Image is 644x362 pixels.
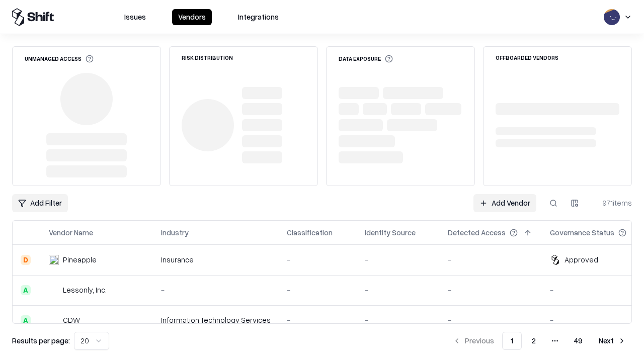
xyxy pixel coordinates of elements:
[287,227,333,238] div: Classification
[447,332,632,350] nav: pagination
[287,254,349,265] div: -
[172,9,212,25] button: Vendors
[25,55,94,63] div: Unmanaged Access
[161,254,271,265] div: Insurance
[365,227,416,238] div: Identity Source
[550,285,642,295] div: -
[118,9,152,25] button: Issues
[161,315,271,325] div: Information Technology Services
[339,55,393,63] div: Data Exposure
[550,227,614,238] div: Governance Status
[12,335,70,346] p: Results per page:
[550,315,642,325] div: -
[49,285,59,295] img: Lessonly, Inc.
[565,254,598,265] div: Approved
[287,285,349,295] div: -
[502,332,522,350] button: 1
[21,315,31,325] div: A
[161,285,271,295] div: -
[365,315,432,325] div: -
[63,285,107,295] div: Lessonly, Inc.
[182,55,233,60] div: Risk Distribution
[21,285,31,295] div: A
[448,285,534,295] div: -
[365,254,432,265] div: -
[63,254,97,265] div: Pineapple
[63,315,80,325] div: CDW
[473,194,536,212] a: Add Vendor
[496,55,558,60] div: Offboarded Vendors
[566,332,591,350] button: 49
[21,255,31,265] div: D
[448,254,534,265] div: -
[524,332,544,350] button: 2
[49,227,93,238] div: Vendor Name
[592,198,632,208] div: 971 items
[12,194,68,212] button: Add Filter
[365,285,432,295] div: -
[448,227,506,238] div: Detected Access
[49,315,59,325] img: CDW
[287,315,349,325] div: -
[448,315,534,325] div: -
[161,227,189,238] div: Industry
[593,332,632,350] button: Next
[232,9,285,25] button: Integrations
[49,255,59,265] img: Pineapple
